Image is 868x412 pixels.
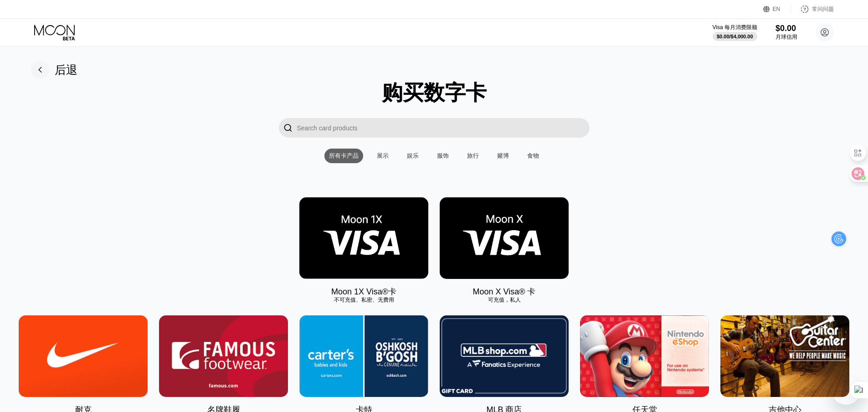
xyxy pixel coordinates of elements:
div: $0.00 / $4,000.00 [717,34,753,39]
font: Moon X Visa® 卡 [473,287,536,296]
font: Visa 每月消费限额 [713,24,757,31]
font: Moon 1X Visa®卡 [331,287,396,296]
div: 服饰 [432,149,453,163]
div: $0.00月球信用 [776,24,797,41]
font: 常问问题 [812,6,834,12]
div: 旅行 [462,149,483,163]
div: 常问问题 [791,5,834,14]
div: 食物 [523,149,544,163]
font: 后退 [55,63,77,76]
div: 娱乐 [402,149,423,163]
div: EN [773,6,781,12]
input: Search card products [297,118,590,138]
div: EN [763,5,791,14]
font: 可充值，私人 [488,297,521,303]
div: Visa 每月消费限额$0.00/$4,000.00 [713,24,757,41]
font: 所有卡产品 [329,152,359,159]
div: 后退 [31,61,77,79]
font: 购买数字卡 [382,81,487,104]
font: 不可充值、私密、无费用 [334,297,394,303]
div: 展示 [372,149,393,163]
div:  [279,118,297,138]
div: 所有卡产品 [324,149,363,163]
font: 展示 [377,152,389,159]
div: $0.00 [776,24,797,33]
font: 月球信用 [776,34,797,40]
div:  [283,123,293,133]
font: 旅行 [467,152,479,159]
div: 赌博 [493,149,514,163]
font: 服饰 [437,152,449,159]
font: 赌博 [497,152,509,159]
font: 娱乐 [407,152,419,159]
font: 食物 [527,152,539,159]
iframe: 启动消息传送窗口的按钮 [832,376,861,405]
